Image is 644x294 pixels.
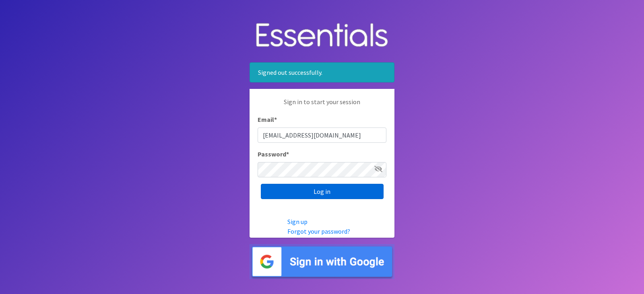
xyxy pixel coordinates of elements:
a: Sign up [287,218,308,226]
p: Sign in to start your session [258,97,386,115]
input: Log in [261,184,384,199]
label: Email [258,115,277,124]
img: Human Essentials [250,15,394,56]
a: Forgot your password? [287,227,350,235]
img: Sign in with Google [250,244,394,279]
div: Signed out successfully. [250,62,394,82]
label: Password [258,149,289,159]
abbr: required [286,150,289,158]
abbr: required [274,115,277,123]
